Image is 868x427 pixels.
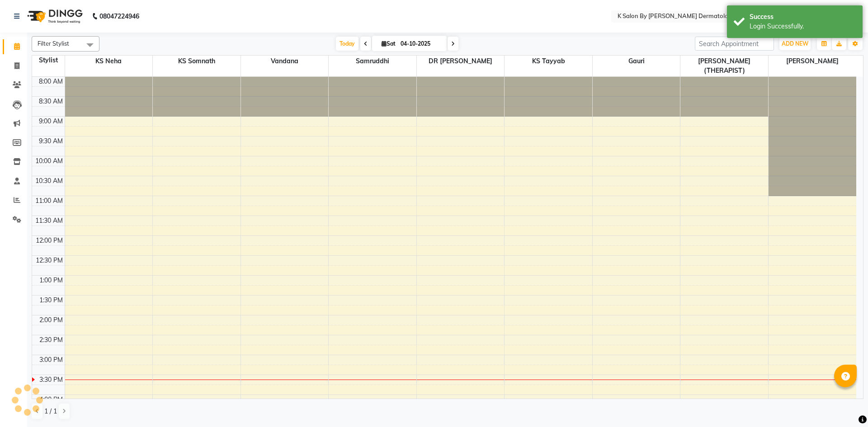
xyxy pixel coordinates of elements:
div: 3:30 PM [38,375,65,385]
button: ADD NEW [779,38,811,50]
div: 11:30 AM [33,216,65,225]
span: Samruddhi [329,56,416,67]
div: 3:00 PM [38,355,65,365]
span: KS Tayyab [505,56,592,67]
input: Search Appointment [695,37,774,51]
div: 1:00 PM [38,276,65,285]
input: 2025-10-04 [398,37,443,51]
div: 8:00 AM [37,77,65,86]
span: Filter Stylist [38,40,69,47]
span: Today [336,37,359,51]
span: KS Neha [65,56,153,67]
div: 12:30 PM [34,256,65,265]
div: 4:00 PM [38,395,65,404]
div: 9:30 AM [37,136,65,146]
div: Stylist [32,56,65,65]
div: Login Successfully. [750,22,856,31]
span: Gauri [593,56,680,67]
div: 10:30 AM [33,176,65,186]
span: [PERSON_NAME](THERAPIST) [680,56,768,76]
span: DR [PERSON_NAME] [417,56,505,67]
b: 08047224946 [99,4,139,29]
span: 1 / 1 [44,407,57,416]
div: 9:00 AM [37,117,65,126]
span: KS Somnath [153,56,241,67]
div: 2:30 PM [38,335,65,345]
span: [PERSON_NAME] [769,56,856,67]
span: ADD NEW [782,40,808,47]
div: Success [750,12,856,22]
div: 10:00 AM [33,156,65,166]
div: 12:00 PM [34,236,65,245]
span: Vandana [241,56,329,67]
img: logo [23,4,85,29]
div: 11:00 AM [33,196,65,206]
div: 1:30 PM [38,296,65,305]
div: 2:00 PM [38,315,65,325]
div: 8:30 AM [37,97,65,106]
span: Sat [379,40,398,47]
